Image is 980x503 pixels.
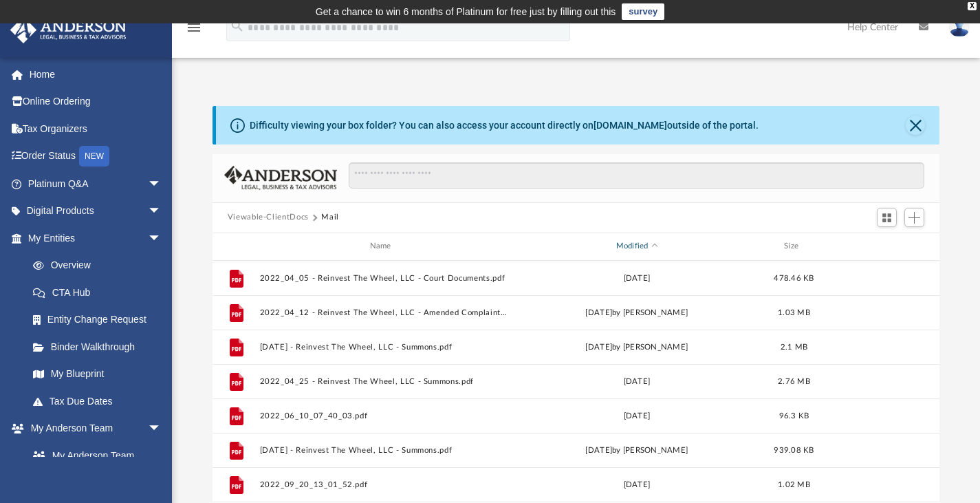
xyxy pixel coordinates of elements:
button: [DATE] - Reinvest The Wheel, LLC - Summons.pdf [259,445,507,454]
a: My Entitiesarrow_drop_down [10,224,182,252]
button: 2022_04_12 - Reinvest The Wheel, LLC - Amended Complaint.pdf [259,308,507,317]
a: Entity Change Request [19,306,182,334]
button: Add [904,208,925,227]
div: NEW [79,146,109,167]
a: My Blueprint [19,361,175,388]
div: Modified [512,240,760,253]
div: [DATE] [513,272,761,284]
a: [DOMAIN_NAME] [594,120,667,131]
span: arrow_drop_down [148,197,175,226]
a: Tax Due Dates [19,387,182,415]
div: [DATE] [513,478,761,491]
a: Online Ordering [10,88,182,116]
button: Switch to Grid View [877,208,897,227]
div: id [219,240,253,253]
span: 1.02 MB [778,480,810,488]
a: Overview [19,252,182,279]
i: menu [186,19,202,36]
button: 2022_04_05 - Reinvest The Wheel, LLC - Court Documents.pdf [259,273,507,282]
a: Home [10,61,182,88]
i: search [230,19,245,34]
div: Size [766,240,821,253]
a: menu [186,26,202,36]
div: id [827,240,924,253]
button: Viewable-ClientDocs [228,211,309,224]
a: CTA Hub [19,279,182,306]
a: Digital Productsarrow_drop_down [10,197,182,225]
button: 2022_04_25 - Reinvest The Wheel, LLC - Summons.pdf [259,376,507,385]
div: [DATE] by [PERSON_NAME] [513,444,761,456]
span: 939.08 KB [774,446,814,453]
div: close [968,2,977,10]
span: arrow_drop_down [148,224,175,253]
span: 478.46 KB [774,274,814,281]
div: [DATE] by [PERSON_NAME] [513,306,761,319]
button: 2022_06_10_07_40_03.pdf [259,411,507,420]
button: Mail [321,211,339,224]
div: [DATE] [513,375,761,387]
div: Difficulty viewing your box folder? You can also access your account directly on outside of the p... [250,118,759,133]
a: My Anderson Teamarrow_drop_down [10,415,175,442]
img: User Pic [949,17,970,37]
span: 2.1 MB [780,343,807,350]
a: Binder Walkthrough [19,333,182,361]
button: [DATE] - Reinvest The Wheel, LLC - Summons.pdf [259,342,507,351]
span: 1.03 MB [778,308,810,316]
span: 96.3 KB [778,411,809,419]
a: Platinum Q&Aarrow_drop_down [10,170,182,197]
span: 2.76 MB [778,377,810,385]
input: Search files and folders [349,162,924,189]
a: Order StatusNEW [10,142,182,171]
button: 2022_09_20_13_01_52.pdf [259,480,507,489]
button: Close [906,116,925,135]
a: survey [622,3,664,20]
div: Name [259,240,506,253]
span: arrow_drop_down [148,170,175,198]
div: Get a chance to win 6 months of Platinum for free just by filling out this [316,3,616,20]
div: [DATE] [513,409,761,422]
span: arrow_drop_down [148,415,175,443]
div: [DATE] by [PERSON_NAME] [513,341,761,353]
img: Anderson Advisors Platinum Portal [6,17,131,43]
a: My Anderson Team [19,442,168,469]
a: Tax Organizers [10,115,182,142]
